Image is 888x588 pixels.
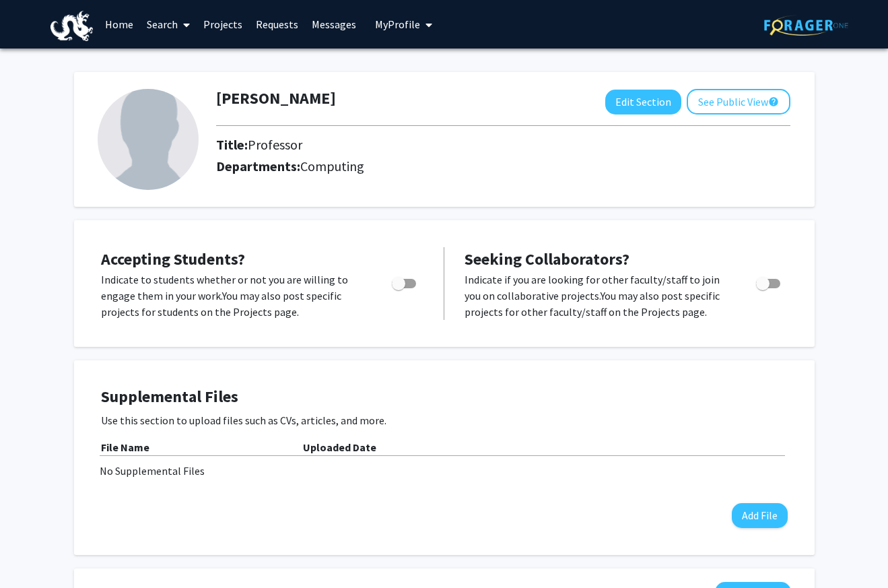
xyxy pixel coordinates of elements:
a: Messages [305,1,363,48]
b: File Name [101,440,149,454]
span: Seeking Collaborators? [465,249,629,269]
span: Computing [300,158,364,174]
button: See Public View [687,89,790,115]
h4: Supplemental Files [101,387,788,407]
div: No Supplemental Files [100,463,789,479]
a: Search [140,1,197,48]
div: Toggle [751,271,788,292]
span: Professor [248,136,302,153]
p: Indicate to students whether or not you are willing to engage them in your work. You may also pos... [101,271,366,320]
a: Home [98,1,140,48]
h2: Departments: [206,158,800,174]
p: Indicate if you are looking for other faculty/staff to join you on collaborative projects. You ma... [465,271,730,320]
img: Drexel University Logo [50,11,94,41]
span: My Profile [375,18,420,31]
p: Use this section to upload files such as CVs, articles, and more. [101,412,788,428]
b: Uploaded Date [303,440,376,454]
button: Add File [732,503,788,528]
button: Edit Section [605,90,681,115]
img: Profile Picture [98,89,199,190]
a: Requests [249,1,305,48]
a: Projects [197,1,249,48]
h1: [PERSON_NAME] [216,89,336,108]
img: ForagerOne Logo [764,15,848,36]
div: Toggle [386,271,423,292]
span: Accepting Students? [101,249,245,269]
h2: Title: [216,137,302,153]
iframe: Chat [10,527,57,578]
mat-icon: help [768,94,779,110]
